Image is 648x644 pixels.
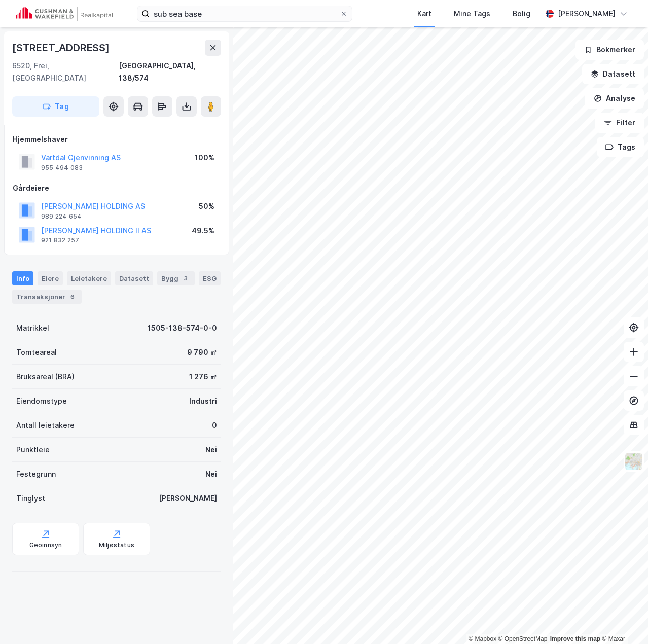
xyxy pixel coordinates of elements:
div: Antall leietakere [16,419,75,432]
div: 9 790 ㎡ [187,346,217,359]
div: 6 [67,292,78,302]
div: Eiendomstype [16,395,67,407]
div: Geoinnsyn [29,541,62,549]
button: Datasett [582,64,644,84]
div: Bolig [513,8,530,20]
div: 100% [195,152,214,164]
div: Mine Tags [454,8,490,20]
div: 0 [212,419,217,432]
div: Eiere [38,271,63,285]
input: Søk på adresse, matrikkel, gårdeiere, leietakere eller personer [150,6,340,21]
div: 921 832 257 [41,236,79,244]
button: Tag [12,96,99,117]
div: Leietakere [67,271,111,285]
div: 955 494 083 [41,164,83,172]
div: Kontrollprogram for chat [597,595,648,644]
button: Analyse [585,88,644,109]
div: 1 276 ㎡ [189,371,217,383]
div: Nei [205,444,217,456]
div: 50% [199,200,214,212]
div: 3 [181,273,191,283]
div: ESG [199,271,221,285]
button: Bokmerker [575,40,644,60]
img: Z [624,452,643,471]
div: 6520, Frei, [GEOGRAPHIC_DATA] [12,60,119,84]
div: [STREET_ADDRESS] [12,40,112,56]
div: [GEOGRAPHIC_DATA], 138/574 [119,60,221,84]
div: Industri [189,395,217,407]
div: Miljøstatus [99,541,134,549]
div: Bygg [157,271,195,285]
button: Tags [597,137,644,157]
div: Gårdeiere [13,182,221,194]
div: 989 224 654 [41,212,82,221]
div: Hjemmelshaver [13,133,221,146]
a: Improve this map [550,635,600,642]
div: Datasett [115,271,153,285]
div: Transaksjoner [12,290,82,304]
button: Filter [595,113,644,133]
img: cushman-wakefield-realkapital-logo.202ea83816669bd177139c58696a8fa1.svg [16,7,113,21]
div: Tinglyst [16,492,45,505]
div: Punktleie [16,444,50,456]
a: Mapbox [469,635,496,642]
iframe: Chat Widget [597,595,648,644]
div: Bruksareal (BRA) [16,371,75,383]
div: Kart [417,8,431,20]
div: Matrikkel [16,322,49,334]
div: [PERSON_NAME] [159,492,217,505]
a: OpenStreetMap [498,635,548,642]
div: 49.5% [192,225,214,237]
div: [PERSON_NAME] [558,8,616,20]
div: Festegrunn [16,468,56,480]
div: Info [12,271,33,285]
div: Tomteareal [16,346,57,359]
div: Nei [205,468,217,480]
div: 1505-138-574-0-0 [148,322,217,334]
